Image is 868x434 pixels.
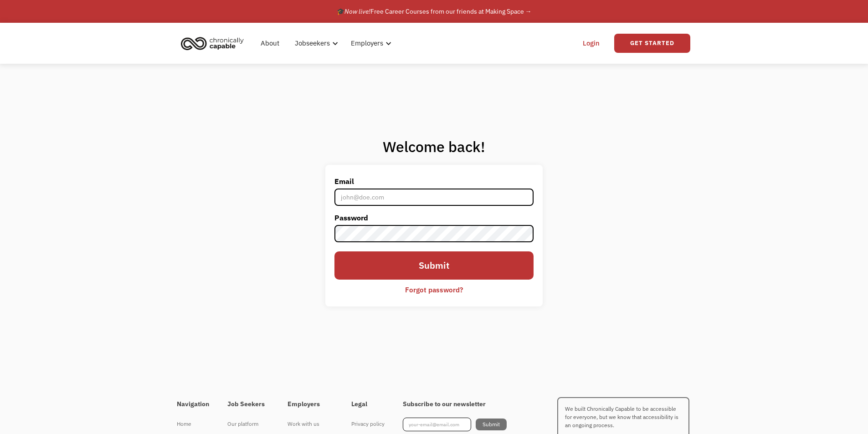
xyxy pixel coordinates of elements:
[177,418,209,430] a: Home
[337,6,532,17] div: 🎓 Free Career Courses from our friends at Making Space →
[398,282,470,297] a: Forgot password?
[345,29,394,58] div: Employers
[334,174,533,189] label: Email
[476,419,507,430] input: Submit
[334,210,533,225] label: Password
[614,34,690,53] a: Get Started
[351,400,385,408] h4: Legal
[227,419,269,429] div: Our platform
[351,418,385,430] a: Privacy policy
[334,251,533,280] input: Submit
[288,418,333,430] a: Work with us
[288,419,333,429] div: Work with us
[351,38,383,49] div: Employers
[288,400,333,408] h4: Employers
[577,29,605,58] a: Login
[289,29,341,58] div: Jobseekers
[295,38,330,49] div: Jobseekers
[177,400,209,408] h4: Navigation
[334,174,533,297] form: Email Form 2
[227,418,269,430] a: Our platform
[403,418,471,431] input: your-email@email.com
[177,419,209,429] div: Home
[405,284,463,295] div: Forgot password?
[403,400,507,408] h4: Subscribe to our newsletter
[178,33,251,53] a: home
[325,138,542,156] h1: Welcome back!
[351,419,385,429] div: Privacy policy
[344,7,370,15] em: Now live!
[403,418,507,431] form: Footer Newsletter
[227,400,269,408] h4: Job Seekers
[178,33,247,53] img: Chronically Capable logo
[334,189,533,206] input: john@doe.com
[255,29,285,58] a: About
